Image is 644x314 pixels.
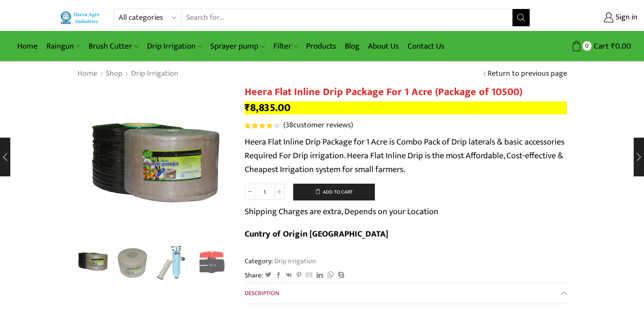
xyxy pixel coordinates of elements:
[115,245,150,281] a: Drip Package Flat Inline2
[206,36,269,56] a: Sprayer pump
[194,245,230,281] a: ball-vavle
[245,123,274,129] span: Rated out of 5 based on customer ratings
[115,245,150,281] img: Flat Inline Drip Package
[194,245,230,280] li: 4 / 10
[143,36,206,56] a: Drip Irrigation
[583,41,592,50] span: 0
[488,68,567,80] a: Return to previous page
[403,36,449,56] a: Contact Us
[293,184,375,201] button: Add to cart
[77,68,98,80] a: Home
[539,38,631,54] a: 0 Cart ₹0.00
[255,184,274,200] input: Product quantity
[245,99,291,117] bdi: 8,835.00
[245,271,263,280] span: Share:
[13,36,42,56] a: Home
[611,40,631,53] bdi: 0.00
[283,120,353,131] a: (38customer reviews)
[245,99,250,117] span: ₹
[84,36,142,56] a: Brush Cutter
[42,36,84,56] a: Raingun
[77,86,232,241] div: 1 / 10
[592,40,609,52] span: Cart
[245,227,388,241] b: Cuntry of Origin [GEOGRAPHIC_DATA]
[611,40,615,53] span: ₹
[131,68,179,80] a: Drip Irrigation
[245,86,567,99] h1: Heera Flat Inline Drip Package For 1 Acre (Package of 10500)
[285,119,293,132] span: 38
[543,10,638,25] a: Sign in
[245,123,281,129] span: 38
[245,205,439,219] p: Shipping Charges are extra, Depends on your Location
[245,288,279,298] span: Description
[364,36,403,56] a: About Us
[613,12,638,23] span: Sign in
[115,245,150,280] li: 2 / 10
[75,245,110,280] li: 1 / 10
[154,245,190,281] img: Heera-super-clean-filter
[269,36,302,56] a: Filter
[77,68,179,80] nav: Breadcrumb
[245,256,316,266] span: Category:
[512,9,530,26] button: Search button
[194,245,230,281] img: Flow Control Valve
[105,68,123,80] a: Shop
[75,244,110,280] img: Flat Inline
[245,283,567,304] a: Description
[245,135,567,176] p: Heera Flat Inline Drip Package for 1 Acre is Combo Pack of Drip laterals & basic accessories Requ...
[273,256,316,267] a: Drip Irrigation
[182,9,512,26] input: Search for...
[302,36,340,56] a: Products
[154,245,190,280] li: 3 / 10
[245,123,279,129] div: Rated 4.21 out of 5
[340,36,364,56] a: Blog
